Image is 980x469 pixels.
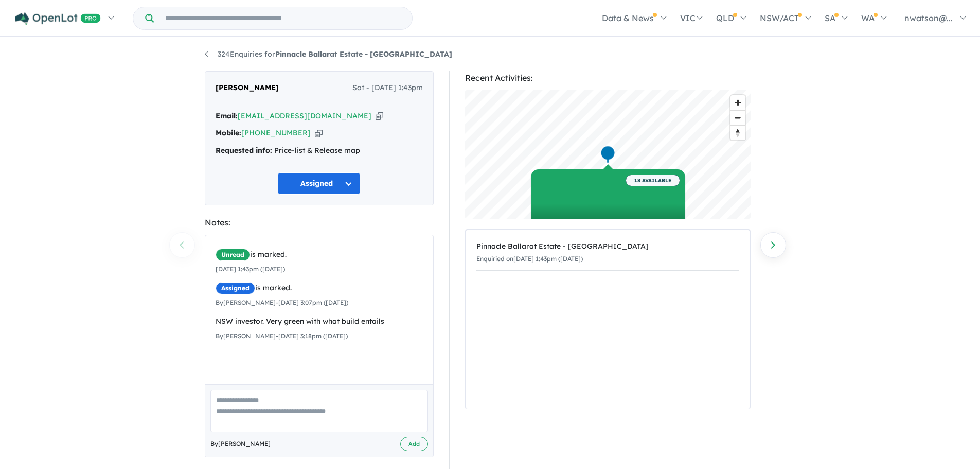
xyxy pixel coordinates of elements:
span: Unread [216,249,250,261]
canvas: Map [465,90,751,219]
span: 18 AVAILABLE [626,175,680,186]
div: Notes: [205,216,434,230]
nav: breadcrumb [205,48,776,61]
div: Price-list & Release map [216,145,423,157]
small: [DATE] 1:43pm ([DATE]) [216,265,285,273]
strong: Requested info: [216,146,272,155]
div: is marked. [216,249,431,261]
a: Pinnacle Ballarat Estate - [GEOGRAPHIC_DATA]Enquiried on[DATE] 1:43pm ([DATE]) [476,235,739,271]
strong: Email: [216,111,238,120]
a: [EMAIL_ADDRESS][DOMAIN_NAME] [238,111,371,120]
button: Add [400,437,428,451]
span: Sat - [DATE] 1:43pm [352,82,423,94]
span: nwatson@... [904,13,953,23]
div: is marked. [216,282,431,294]
a: 324Enquiries forPinnacle Ballarat Estate - [GEOGRAPHIC_DATA] [205,49,452,59]
strong: Mobile: [216,128,241,137]
span: By [PERSON_NAME] [210,439,271,449]
div: Map marker [600,145,615,164]
span: Assigned [216,282,255,294]
img: Openlot PRO Logo White [15,12,101,25]
small: Enquiried on [DATE] 1:43pm ([DATE]) [476,255,583,263]
small: By [PERSON_NAME] - [DATE] 3:07pm ([DATE]) [216,299,348,306]
strong: Pinnacle Ballarat Estate - [GEOGRAPHIC_DATA] [275,49,452,59]
a: [PHONE_NUMBER] [241,128,311,137]
small: By [PERSON_NAME] - [DATE] 3:18pm ([DATE]) [216,332,348,340]
a: 18 AVAILABLE [531,169,685,247]
button: Copy [315,128,323,138]
button: Reset bearing to north [730,125,745,140]
button: Copy [376,111,383,121]
div: NSW investor. Very green with what build entails [216,316,431,328]
button: Zoom out [730,110,745,125]
span: [PERSON_NAME] [216,82,279,94]
div: Pinnacle Ballarat Estate - [GEOGRAPHIC_DATA] [476,240,739,253]
span: Reset bearing to north [730,126,745,140]
input: Try estate name, suburb, builder or developer [156,7,410,29]
div: Recent Activities: [465,71,751,85]
span: Zoom out [730,111,745,125]
button: Assigned [278,172,360,195]
button: Zoom in [730,95,745,110]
